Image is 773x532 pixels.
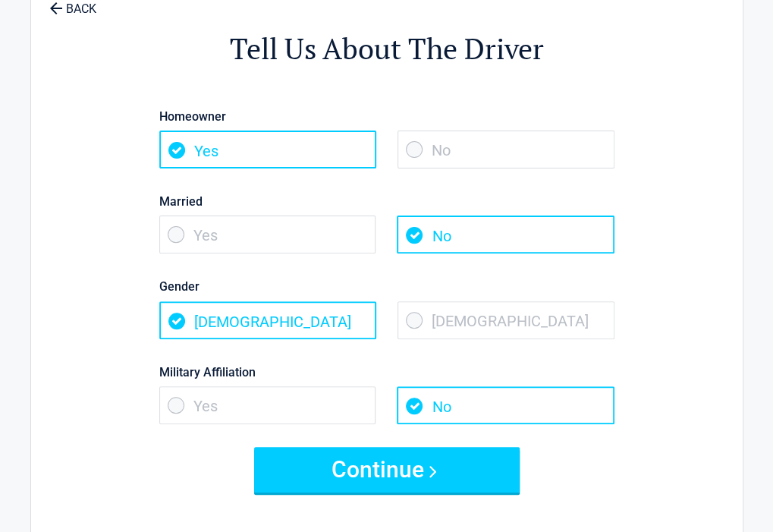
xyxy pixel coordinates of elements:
[397,131,614,168] span: No
[159,386,376,424] span: Yes
[159,216,376,253] span: Yes
[159,301,376,339] span: [DEMOGRAPHIC_DATA]
[397,301,614,339] span: [DEMOGRAPHIC_DATA]
[159,362,614,382] label: Military Affiliation
[159,131,376,168] span: Yes
[115,30,659,68] h2: Tell Us About The Driver
[254,447,520,493] button: Continue
[159,191,614,212] label: Married
[397,386,614,424] span: No
[159,276,614,297] label: Gender
[159,106,614,127] label: Homeowner
[397,216,614,253] span: No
